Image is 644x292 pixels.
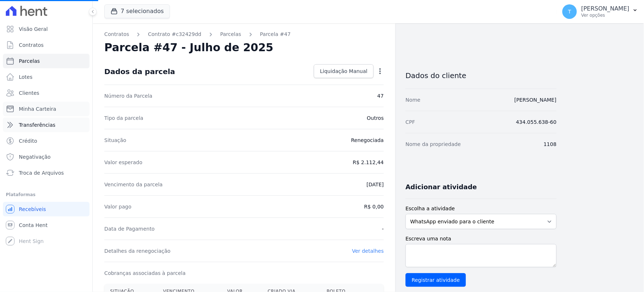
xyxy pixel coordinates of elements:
[320,68,367,75] span: Liquidação Manual
[104,67,175,76] div: Dados da parcela
[367,181,384,188] dd: [DATE]
[104,159,142,166] dt: Valor esperado
[3,218,90,232] a: Conta Hent
[515,97,557,103] a: [PERSON_NAME]
[19,89,39,97] span: Clientes
[3,86,90,100] a: Clientes
[19,121,55,129] span: Transferências
[104,247,171,255] dt: Detalhes da renegociação
[3,38,90,52] a: Contratos
[104,4,170,18] button: 7 selecionados
[19,153,51,161] span: Negativação
[104,31,384,38] nav: Breadcrumb
[19,73,33,81] span: Lotes
[406,71,557,80] h3: Dados do cliente
[382,225,384,232] dd: -
[19,57,40,65] span: Parcelas
[3,150,90,164] a: Negativação
[351,137,384,144] dd: Renegociada
[568,9,572,14] span: T
[104,92,153,100] dt: Número da Parcela
[314,64,374,78] a: Liquidação Manual
[377,92,384,100] dd: 47
[352,248,384,254] a: Ver detalhes
[3,134,90,148] a: Crédito
[3,202,90,216] a: Recebíveis
[544,141,557,148] dd: 1108
[581,12,630,18] p: Ver opções
[19,222,47,229] span: Conta Hent
[104,137,126,144] dt: Situação
[406,273,466,287] input: Registrar atividade
[367,114,384,122] dd: Outros
[19,206,46,213] span: Recebíveis
[104,41,274,54] h2: Parcela #47 - Julho de 2025
[406,235,557,243] label: Escreva uma nota
[406,183,477,191] h3: Adicionar atividade
[406,205,557,212] label: Escolha a atividade
[220,31,241,38] a: Parcelas
[260,31,291,38] a: Parcela #47
[148,31,201,38] a: Contrato #c32429dd
[557,1,644,22] button: T [PERSON_NAME] Ver opções
[3,118,90,132] a: Transferências
[353,159,384,166] dd: R$ 2.112,44
[104,181,163,188] dt: Vencimento da parcela
[104,114,144,122] dt: Tipo da parcela
[364,203,384,210] dd: R$ 0,00
[3,70,90,84] a: Lotes
[406,96,420,104] dt: Nome
[19,105,56,113] span: Minha Carteira
[516,118,557,126] dd: 434.055.638-60
[19,41,43,49] span: Contratos
[3,22,90,36] a: Visão Geral
[406,141,461,148] dt: Nome da propriedade
[104,203,132,210] dt: Valor pago
[406,118,415,126] dt: CPF
[19,169,64,177] span: Troca de Arquivos
[104,269,186,277] dt: Cobranças associadas à parcela
[19,25,48,33] span: Visão Geral
[6,190,87,199] div: Plataformas
[104,31,129,38] a: Contratos
[104,225,155,232] dt: Data de Pagamento
[581,5,630,12] p: [PERSON_NAME]
[3,54,90,68] a: Parcelas
[3,166,90,180] a: Troca de Arquivos
[19,137,37,145] span: Crédito
[3,102,90,116] a: Minha Carteira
